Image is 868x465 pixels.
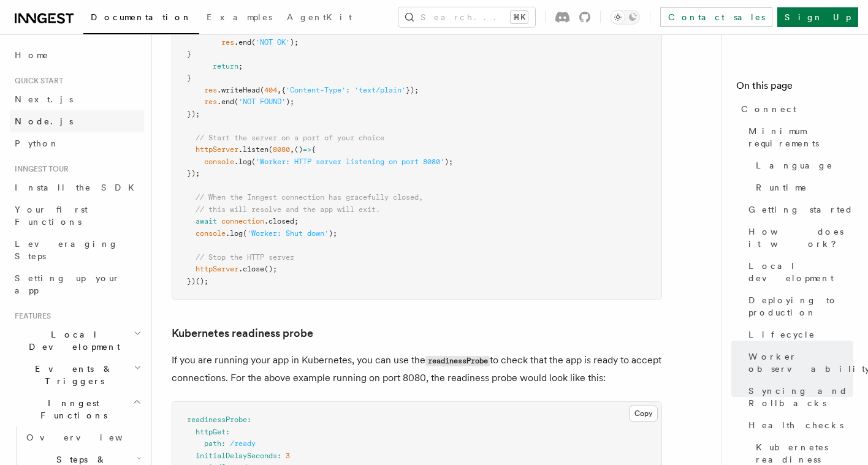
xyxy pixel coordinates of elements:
code: readinessProbe [425,356,490,366]
span: } [187,74,191,82]
a: Overview [21,426,144,448]
span: ); [329,229,337,238]
span: // When the Inngest connection has gracefully closed, [196,193,423,202]
button: Inngest Functions [10,392,144,426]
span: .closed; [264,217,299,225]
span: .end [234,38,251,47]
a: Next.js [10,88,144,110]
span: Your first Functions [15,205,88,227]
a: Deploying to production [744,289,853,323]
span: } [187,50,191,58]
span: ( [243,229,247,238]
span: Language [756,159,833,172]
span: res [204,86,217,94]
span: Events & Triggers [10,363,134,387]
a: Install the SDK [10,176,144,198]
span: Lifecycle [748,328,815,341]
span: /ready [230,439,256,448]
span: ( [260,86,264,94]
span: Leveraging Steps [15,239,118,261]
span: // this will resolve and the app will exit. [196,205,380,214]
button: Events & Triggers [10,358,144,392]
span: ); [286,97,294,106]
h4: On this page [736,78,853,98]
span: 'Worker: Shut down' [247,229,329,238]
button: Search...⌘K [398,7,535,27]
span: , [277,86,281,94]
span: Deploying to production [748,294,853,319]
span: Inngest tour [10,164,69,174]
span: ); [444,157,453,166]
span: Local Development [10,328,134,353]
span: 'Content-Type' [286,86,346,94]
a: Examples [199,4,280,33]
span: }); [187,169,200,178]
span: .listen [238,145,268,154]
span: Examples [207,12,272,22]
span: Setting up your app [15,273,120,295]
a: Kubernetes readiness probe [172,325,313,342]
span: (); [264,265,277,273]
span: Python [15,138,59,148]
span: 'text/plain' [354,86,406,94]
span: readinessProbe [187,415,247,424]
span: Inngest Functions [10,397,132,422]
kbd: ⌘K [511,11,528,23]
span: Features [10,311,51,321]
a: Language [751,154,853,176]
span: 'NOT OK' [256,38,290,47]
span: Next.js [15,94,73,104]
a: Worker observability [744,346,853,380]
span: Install the SDK [15,183,142,192]
span: : [277,452,281,460]
a: Syncing and Rollbacks [744,380,853,414]
span: => [303,145,311,154]
a: Runtime [751,176,853,198]
a: Python [10,132,144,154]
a: AgentKit [280,4,359,33]
span: res [204,97,217,106]
span: Health checks [748,419,843,431]
a: Lifecycle [744,323,853,346]
span: { [281,86,286,94]
span: Syncing and Rollbacks [748,385,853,409]
a: Setting up your app [10,267,144,301]
a: Minimum requirements [744,120,853,154]
span: ( [234,97,238,106]
span: : [226,428,230,436]
span: ( [251,157,256,166]
span: 404 [264,86,277,94]
a: Documentation [83,4,199,34]
span: : [346,86,350,94]
span: Quick start [10,76,63,86]
span: httpGet [196,428,226,436]
span: AgentKit [287,12,352,22]
span: return [213,62,238,70]
span: // Stop the HTTP server [196,253,294,262]
a: Your first Functions [10,198,144,233]
span: { [311,145,316,154]
button: Toggle dark mode [611,10,640,25]
span: initialDelaySeconds [196,452,277,460]
span: ( [251,38,256,47]
span: 8080 [273,145,290,154]
a: Leveraging Steps [10,233,144,267]
span: .end [217,97,234,106]
a: Local development [744,255,853,289]
span: ( [268,145,273,154]
span: Getting started [748,203,853,216]
a: Sign Up [777,7,858,27]
button: Copy [629,406,658,422]
span: Connect [741,103,796,115]
span: console [196,229,226,238]
span: Minimum requirements [748,125,853,149]
span: , [290,145,294,154]
span: Local development [748,260,853,284]
span: res [221,38,234,47]
span: console [204,157,234,166]
span: })(); [187,277,208,285]
span: }); [187,110,200,118]
span: Home [15,49,49,61]
span: 3 [286,452,290,460]
span: .log [226,229,243,238]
